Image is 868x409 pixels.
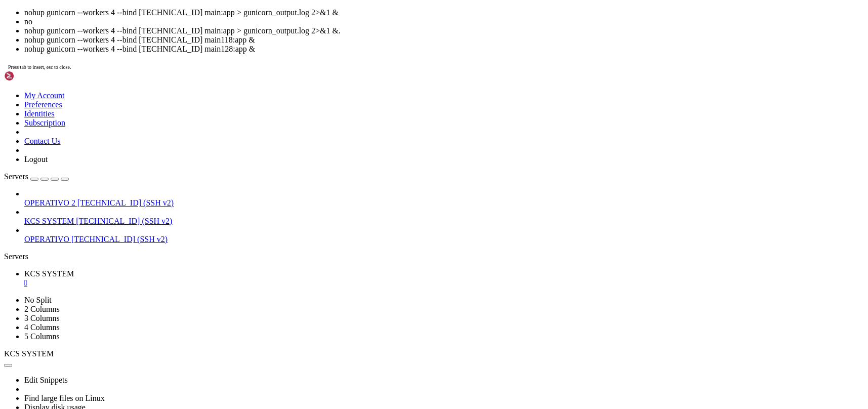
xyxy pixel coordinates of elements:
li: OPERATIVO [TECHNICAL_ID] (SSH v2) [24,226,864,244]
x-row: To see these additional updates run: apt list --upgradable [4,133,736,142]
x-row: * Management: [URL][DOMAIN_NAME] [4,30,736,38]
li: no [24,17,864,26]
div: (45, 29) [196,254,200,262]
li: nohup gunicorn --workers 4 --bind [TECHNICAL_ID] main128:app & [24,45,864,54]
x-row: (venv) : $ pkill gunicorn [4,245,736,254]
a: My Account [24,91,65,100]
li: nohup gunicorn --workers 4 --bind [TECHNICAL_ID] main118:app & [24,35,864,45]
span: OPERATIVO [24,235,69,243]
a: Preferences [24,100,62,109]
a: Contact Us [24,137,61,145]
li: KCS SYSTEM [TECHNICAL_ID] (SSH v2) [24,208,864,226]
a: OPERATIVO 2 [TECHNICAL_ID] (SSH v2) [24,198,864,208]
x-row: : $ cd /home/ubuntu/31-app-odoo2 [4,228,736,236]
span: KCS SYSTEM [24,217,74,225]
div: Servers [4,252,864,261]
x-row: System information as of [DATE] [4,56,736,64]
x-row: Your Ubuntu release is not supported anymore. [4,150,736,159]
x-row: Run 'do-release-upgrade' to upgrade to it. [4,193,736,202]
a: KCS SYSTEM [TECHNICAL_ID] (SSH v2) [24,217,864,226]
x-row: Usage of /: 21.7% of 77.39GB Users logged in: 0 [4,81,736,90]
x-row: New release '24.04.3 LTS' available. [4,185,736,193]
span: ~/31-app-odoo2 [109,245,166,253]
a: KCS SYSTEM [24,269,864,288]
span: [TECHNICAL_ID] (SSH v2) [77,198,174,207]
a: 4 Columns [24,323,60,332]
span: ubuntu@vps-08acaf7e [4,228,81,236]
a: 2 Columns [24,305,60,313]
x-row: For upgrade information, please visit: [4,159,736,168]
a: Edit Snippets [24,376,68,384]
span: KCS SYSTEM [4,349,54,358]
x-row: Last login: [DATE] from [TECHNICAL_ID] [4,219,736,228]
a: Identities [24,109,55,118]
span: ~ [85,228,89,236]
span: [TECHNICAL_ID] (SSH v2) [76,217,172,225]
x-row: 1 update can be applied immediately. [4,125,736,133]
x-row: Swap usage: 0% [4,99,736,107]
a: OPERATIVO [TECHNICAL_ID] (SSH v2) [24,235,864,244]
a: Find large files on Linux [24,394,105,402]
x-row: * Documentation: [URL][DOMAIN_NAME] [4,21,736,30]
x-row: Memory usage: 69% IPv4 address for ens3: [TECHNICAL_ID] [4,90,736,99]
span: [TECHNICAL_ID] (SSH v2) [71,235,168,243]
a: Logout [24,155,48,163]
a:  [24,278,864,288]
a: Servers [4,172,69,181]
li: OPERATIVO 2 [TECHNICAL_ID] (SSH v2) [24,189,864,208]
span: ubuntu@vps-08acaf7e [4,236,81,244]
li: nohup gunicorn --workers 4 --bind [TECHNICAL_ID] main:app > gunicorn_output.log 2>&1 &. [24,26,864,35]
span: OPERATIVO 2 [24,198,75,207]
a: Subscription [24,118,65,127]
a: 5 Columns [24,332,60,341]
span: Press tab to insert, esc to close. [8,64,71,70]
span: Servers [4,172,28,181]
x-row: Welcome to Ubuntu 23.04 (GNU/Linux 6.2.0-39-generic x86_64) [4,4,736,13]
span: ubuntu@vps-08acaf7e [28,254,105,262]
x-row: : $ source venv/bin/activate [4,236,736,245]
a: 3 Columns [24,314,60,322]
img: Shellngn [4,71,62,81]
span: ~/31-app-odoo2 [109,254,166,262]
x-row: System load: 0.01 Processes: 176 [4,73,736,81]
span: ~/31-app-odoo2 [85,236,142,244]
x-row: (venv) : $ no [4,254,736,262]
span: ubuntu@vps-08acaf7e [28,245,105,253]
a: No Split [24,296,52,304]
span: KCS SYSTEM [24,269,74,278]
x-row: [URL][DOMAIN_NAME] [4,168,736,176]
x-row: * Support: [URL][DOMAIN_NAME] [4,38,736,47]
li: nohup gunicorn --workers 4 --bind [TECHNICAL_ID] main:app > gunicorn_output.log 2>&1 & [24,8,864,17]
